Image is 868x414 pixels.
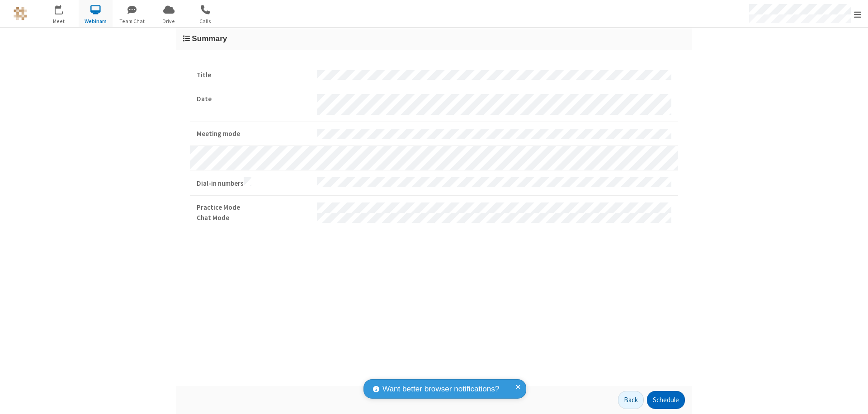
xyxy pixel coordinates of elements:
span: Meet [42,17,76,25]
strong: Title [197,70,310,80]
strong: Practice Mode [197,202,310,213]
button: Back [618,391,644,409]
strong: Meeting mode [197,129,310,139]
img: QA Selenium DO NOT DELETE OR CHANGE [14,7,27,20]
span: Want better browser notifications? [382,383,499,395]
strong: Dial-in numbers [197,177,310,189]
span: Drive [152,17,186,25]
strong: Date [197,94,310,104]
span: Calls [189,17,222,25]
span: Summary [192,34,227,43]
span: Team Chat [115,17,149,25]
button: Schedule [647,391,685,409]
div: 6 [61,5,67,12]
strong: Chat Mode [197,213,310,223]
span: Webinars [79,17,113,25]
